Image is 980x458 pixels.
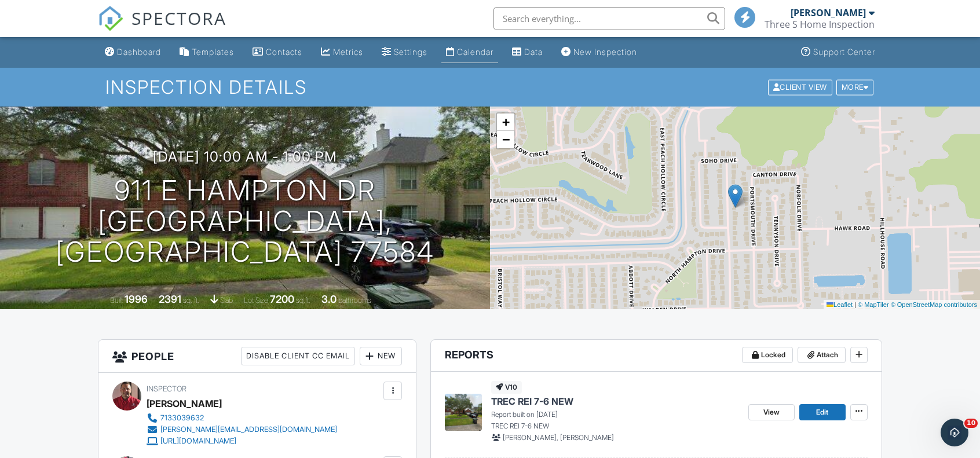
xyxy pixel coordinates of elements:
div: 7133039632 [160,413,204,423]
span: Lot Size [244,296,268,305]
a: Contacts [248,42,307,63]
h3: People [98,340,416,373]
a: © OpenStreetMap contributors [891,301,977,308]
span: Inspector [147,384,187,393]
div: [PERSON_NAME][EMAIL_ADDRESS][DOMAIN_NAME] [160,425,337,434]
div: Templates [192,47,234,57]
a: Settings [377,42,432,63]
h1: Inspection Details [105,77,875,97]
img: Marker [728,184,743,208]
div: 3.0 [321,293,337,305]
div: [PERSON_NAME] [791,7,866,19]
h1: 911 E Hampton Dr [GEOGRAPHIC_DATA], [GEOGRAPHIC_DATA] 77584 [19,175,471,267]
a: New Inspection [557,42,642,63]
span: sq.ft. [296,296,310,305]
span: Built [110,296,123,305]
div: New Inspection [573,47,637,57]
a: 7133039632 [147,412,337,424]
a: Calendar [441,42,498,63]
a: [PERSON_NAME][EMAIL_ADDRESS][DOMAIN_NAME] [147,424,337,435]
div: Disable Client CC Email [241,347,355,365]
a: Data [507,42,547,63]
img: The Best Home Inspection Software - Spectora [98,6,123,31]
a: Templates [175,42,239,63]
a: Leaflet [827,301,853,308]
div: Support Center [813,47,875,57]
a: Support Center [796,42,880,63]
span: 10 [964,419,978,428]
a: Client View [767,82,835,91]
div: Three S Home Inspection [765,19,875,30]
h3: [DATE] 10:00 am - 1:00 pm [153,149,337,164]
span: SPECTORA [131,6,226,30]
a: SPECTORA [98,16,226,40]
a: [URL][DOMAIN_NAME] [147,435,337,447]
div: 2391 [159,293,181,305]
a: Dashboard [100,42,166,63]
div: Client View [768,79,832,95]
div: 1996 [125,293,148,305]
input: Search everything... [493,7,725,30]
span: | [854,301,856,308]
div: Contacts [266,47,302,57]
div: Calendar [457,47,493,57]
a: Zoom out [497,131,514,148]
span: bathrooms [338,296,371,305]
div: Metrics [333,47,363,57]
span: slab [220,296,233,305]
a: © MapTiler [858,301,889,308]
div: Dashboard [117,47,161,57]
div: [PERSON_NAME] [147,395,222,412]
div: 7200 [270,293,294,305]
span: − [502,132,510,146]
div: [URL][DOMAIN_NAME] [160,437,236,446]
div: New [360,347,402,365]
span: sq. ft. [183,296,199,305]
a: Zoom in [497,113,514,131]
a: Metrics [316,42,368,63]
div: Settings [394,47,427,57]
span: + [502,115,510,129]
div: Data [524,47,543,57]
iframe: Intercom live chat [941,419,968,446]
div: More [836,79,874,95]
